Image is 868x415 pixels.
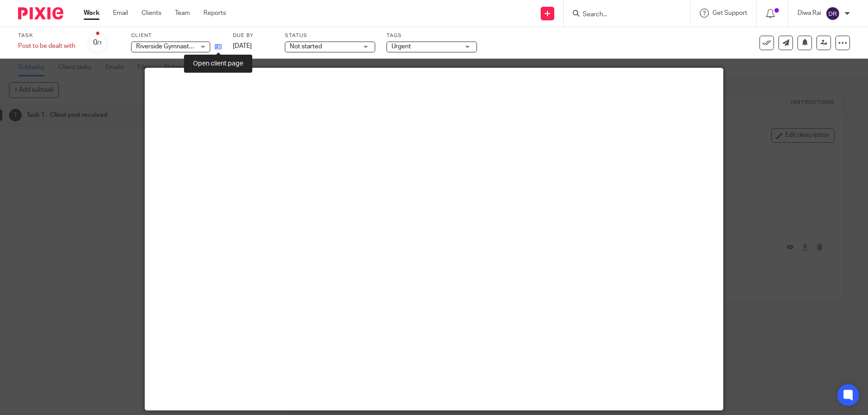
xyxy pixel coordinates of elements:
input: Search [582,11,663,19]
a: Work [84,9,99,18]
span: Get Support [712,10,747,16]
div: 0 [93,37,102,48]
span: Urgent [392,43,411,50]
a: Clients [142,9,161,18]
img: Pixie [18,7,63,19]
a: Team [175,9,190,18]
label: Client [131,32,222,39]
label: Due by [233,32,274,39]
label: Task [18,32,75,39]
span: [DATE] [233,43,252,49]
span: Not started [290,43,322,50]
small: /1 [97,41,102,46]
a: Email [113,9,128,18]
span: Riverside Gymnastics Academy Ltd [136,43,236,50]
a: Reports [203,9,226,18]
img: svg%3E [826,6,840,21]
label: Tags [387,32,477,39]
label: Status [285,32,375,39]
div: Post to be dealt with [18,42,75,51]
p: Diwa Rai [797,9,821,18]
